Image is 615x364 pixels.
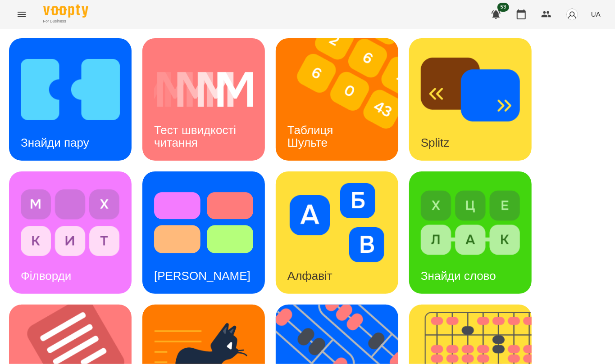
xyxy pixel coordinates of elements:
a: Знайди паруЗнайди пару [9,38,132,161]
h3: Знайди слово [421,269,496,283]
img: Splitz [421,50,520,129]
img: Тест Струпа [154,183,253,262]
h3: Знайди пару [21,136,89,149]
a: Знайди словоЗнайди слово [409,171,532,294]
h3: Алфавіт [287,269,333,283]
img: Таблиця Шульте [276,38,410,161]
span: For Business [43,18,88,24]
button: UA [588,6,604,22]
img: Тест швидкості читання [154,50,253,129]
h3: Splitz [421,136,450,149]
a: АлфавітАлфавіт [276,171,398,294]
img: Знайди слово [421,183,520,262]
h3: [PERSON_NAME] [154,269,251,283]
button: Menu [11,4,32,25]
img: Voopty Logo [43,4,88,18]
a: Тест швидкості читанняТест швидкості читання [142,38,265,161]
span: UA [591,9,601,19]
h3: Тест швидкості читання [154,123,239,149]
a: SplitzSplitz [409,38,532,161]
a: Таблиця ШультеТаблиця Шульте [276,38,398,161]
img: Алфавіт [287,183,387,262]
span: 53 [497,3,509,12]
h3: Таблиця Шульте [287,123,337,149]
a: Тест Струпа[PERSON_NAME] [142,171,265,294]
h3: Філворди [21,269,71,283]
img: avatar_s.png [566,8,579,21]
img: Знайди пару [21,50,120,129]
a: ФілвордиФілворди [9,171,132,294]
img: Філворди [21,183,120,262]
